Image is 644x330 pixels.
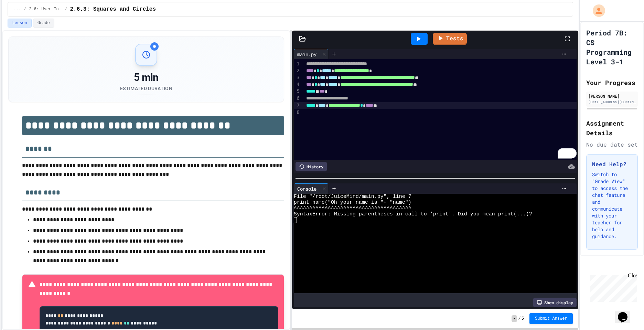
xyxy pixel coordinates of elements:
div: Console [294,185,320,192]
div: No due date set [586,140,638,149]
span: print name("Oh your name is "+ "name") [294,200,411,205]
span: 2.6.3: Squares and Circles [70,5,156,13]
div: Show display [533,298,577,307]
iframe: chat widget [615,302,637,323]
button: Submit Answer [529,313,573,324]
div: main.py [294,51,320,58]
div: History [296,162,327,171]
span: ^^^^^^^^^^^^^^^^^^^^^^^^^^^^^^^^^^^^^^ [294,205,411,211]
button: Lesson [8,19,31,28]
h1: Period 7B: CS Programming Level 3-1 [586,28,638,66]
span: SyntaxError: Missing parentheses in call to 'print'. Did you mean print(...)? [294,211,532,217]
div: To enrich screen reader interactions, please activate Accessibility in Grammarly extension settings [304,59,577,160]
h2: Assignment Details [586,118,638,138]
div: 5 min [120,71,172,84]
div: 7 [294,102,301,109]
span: / [24,7,26,12]
div: Chat with us now!Close [3,3,47,44]
span: 5 [522,316,524,321]
span: ... [13,7,21,12]
div: Estimated Duration [120,85,172,92]
div: 6 [294,95,301,102]
div: Console [294,183,329,194]
span: - [512,315,517,322]
span: Submit Answer [535,316,567,321]
div: My Account [586,3,607,19]
div: 3 [294,74,301,81]
a: Tests [433,33,467,45]
div: [EMAIL_ADDRESS][DOMAIN_NAME] [588,99,636,105]
div: [PERSON_NAME] [588,93,636,99]
span: / [65,7,67,12]
span: File "/root/JuiceMind/main.py", line 7 [294,194,411,200]
div: 2 [294,67,301,74]
span: / [518,316,521,321]
h3: Need Help? [592,160,632,168]
h2: Your Progress [586,78,638,87]
iframe: chat widget [587,273,637,302]
div: 8 [294,109,301,116]
div: 5 [294,88,301,95]
div: 1 [294,61,301,67]
button: Grade [33,19,54,28]
p: Switch to "Grade View" to access the chat feature and communicate with your teacher for help and ... [592,171,632,240]
div: main.py [294,49,329,59]
span: 2.6: User Input [29,7,62,12]
div: 4 [294,81,301,88]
